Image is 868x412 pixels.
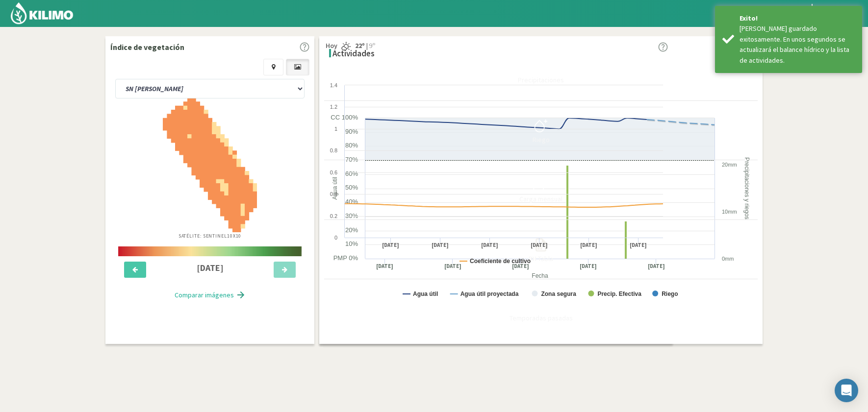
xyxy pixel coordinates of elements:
div: Open Intercom Messenger [835,379,858,402]
text: Coeficiente de cultivo [470,258,531,265]
button: Temporadas pasadas [324,279,758,339]
text: 1.4 [330,82,337,88]
span: 10X10 [227,233,242,239]
text: 1 [334,126,337,132]
text: 1.2 [330,104,337,110]
text: 0.6 [330,170,337,175]
text: [DATE] [630,242,647,249]
h4: Actividades [332,49,375,58]
h4: [DATE] [163,263,257,273]
div: Exito! [740,13,855,24]
img: cc11392a-974a-486c-a561-e634808aa297_-_sentinel_-_2025-09-24.png [163,97,257,232]
text: 0.4 [330,191,337,197]
div: Precipitaciones [327,76,755,83]
p: Índice de vegetación [110,41,184,53]
div: Riego guardado exitosamente. En unos segundos se actualizará el balance hídrico y la lista de act... [740,24,855,66]
img: scale [118,246,302,256]
button: Precipitaciones [324,41,758,101]
text: [DATE] [481,242,498,249]
text: 0 [334,235,337,241]
text: [DATE] [382,242,399,249]
img: Kilimo [10,1,74,25]
p: Satélite: Sentinel [179,232,242,240]
text: 0.2 [330,213,337,219]
text: 0.8 [330,147,337,153]
button: Comparar imágenes [165,285,255,305]
text: [DATE] [580,242,597,249]
text: [DATE] [432,242,449,249]
text: [DATE] [531,242,548,249]
div: Temporadas pasadas [327,315,755,321]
